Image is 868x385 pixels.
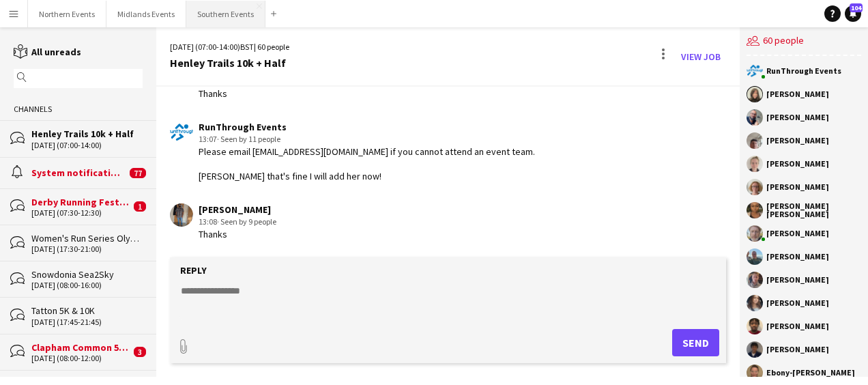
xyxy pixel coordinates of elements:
[31,281,143,290] div: [DATE] (08:00-16:00)
[199,145,535,183] div: Please email [EMAIL_ADDRESS][DOMAIN_NAME] if you cannot attend an event team. [PERSON_NAME] that'...
[31,232,143,244] div: Women's Run Series Olympic Park 5k and 10k
[766,229,829,238] div: [PERSON_NAME]
[217,134,280,144] span: · Seen by 11 people
[31,128,143,140] div: Henley Trails 10k + Half
[766,253,829,261] div: [PERSON_NAME]
[106,1,186,27] button: Midlands Events
[766,276,829,284] div: [PERSON_NAME]
[766,322,829,330] div: [PERSON_NAME]
[170,57,289,69] div: Henley Trails 10k + Half
[240,42,254,52] span: BST
[672,329,719,356] button: Send
[31,167,126,179] div: System notifications
[217,216,276,227] span: · Seen by 9 people
[766,202,861,218] div: [PERSON_NAME] [PERSON_NAME]
[199,228,276,240] div: Thanks
[766,345,829,354] div: [PERSON_NAME]
[31,304,143,317] div: Tatton 5K & 10K
[31,244,143,254] div: [DATE] (17:30-21:00)
[766,160,829,168] div: [PERSON_NAME]
[766,137,829,145] div: [PERSON_NAME]
[766,183,829,191] div: [PERSON_NAME]
[747,27,861,56] div: 60 people
[170,41,289,53] div: [DATE] (07:00-14:00) | 60 people
[766,369,855,377] div: Ebony-[PERSON_NAME]
[31,341,130,354] div: Clapham Common 5k and 10k
[28,1,106,27] button: Northern Events
[14,46,81,58] a: All unreads
[31,268,143,281] div: Snowdonia Sea2Sky
[766,113,829,122] div: [PERSON_NAME]
[31,141,143,150] div: [DATE] (07:00-14:00)
[845,5,861,22] a: 104
[31,208,130,218] div: [DATE] (07:30-12:30)
[31,354,130,363] div: [DATE] (08:00-12:00)
[850,3,863,12] span: 104
[134,201,146,212] span: 1
[31,317,143,327] div: [DATE] (17:45-21:45)
[199,75,375,100] div: @admin - can you please check my request Thanks
[199,133,535,145] div: 13:07
[186,1,265,27] button: Southern Events
[180,264,207,276] label: Reply
[130,168,146,178] span: 77
[134,347,146,357] span: 3
[199,203,276,216] div: [PERSON_NAME]
[766,67,841,75] div: RunThrough Events
[676,46,726,68] a: View Job
[766,90,829,98] div: [PERSON_NAME]
[31,196,130,208] div: Derby Running Festival
[199,121,535,133] div: RunThrough Events
[199,216,276,228] div: 13:08
[766,299,829,307] div: [PERSON_NAME]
